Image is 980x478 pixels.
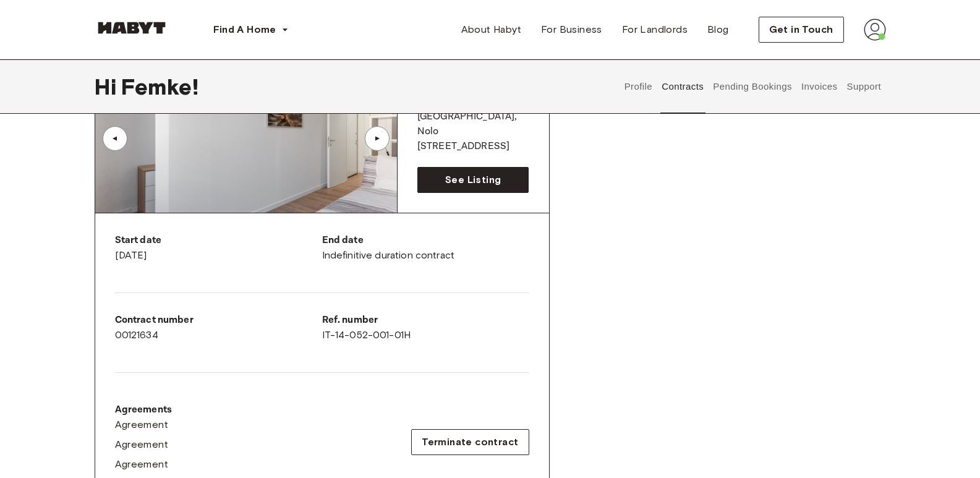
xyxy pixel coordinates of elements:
[121,74,198,100] span: Femke !
[115,233,322,248] p: Start date
[712,59,794,114] button: Pending Bookings
[769,22,833,37] span: Get in Touch
[541,22,602,37] span: For Business
[322,313,529,343] div: IT-14-052-001-01H
[422,435,518,450] span: Terminate contract
[417,139,529,154] p: [STREET_ADDRESS]
[203,17,299,42] button: Find A Home
[845,59,883,114] button: Support
[620,59,885,114] div: user profile tabs
[612,17,697,42] a: For Landlords
[95,74,121,100] span: Hi
[115,457,169,472] span: Agreement
[759,17,844,43] button: Get in Touch
[115,417,173,432] a: Agreement
[115,403,173,417] p: Agreements
[461,22,521,37] span: About Habyt
[95,22,169,34] img: Habyt
[95,64,397,213] img: Image of the room
[799,59,838,114] button: Invoices
[411,429,529,455] button: Terminate contract
[213,22,276,37] span: Find A Home
[115,417,169,432] span: Agreement
[707,22,729,37] span: Blog
[417,109,529,139] p: [GEOGRAPHIC_DATA] , Nolo
[115,437,169,452] span: Agreement
[697,17,739,42] a: Blog
[864,19,886,41] img: avatar
[417,167,529,193] a: See Listing
[622,22,688,37] span: For Landlords
[322,313,529,328] p: Ref. number
[445,173,501,187] span: See Listing
[115,313,322,328] p: Contract number
[623,59,654,114] button: Profile
[371,135,383,142] div: ▲
[115,313,322,343] div: 00121634
[531,17,612,42] a: For Business
[115,457,173,472] a: Agreement
[451,17,531,42] a: About Habyt
[109,135,121,142] div: ▲
[660,59,705,114] button: Contracts
[115,233,322,263] div: [DATE]
[115,437,173,452] a: Agreement
[322,233,529,263] div: Indefinitive duration contract
[322,233,529,248] p: End date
